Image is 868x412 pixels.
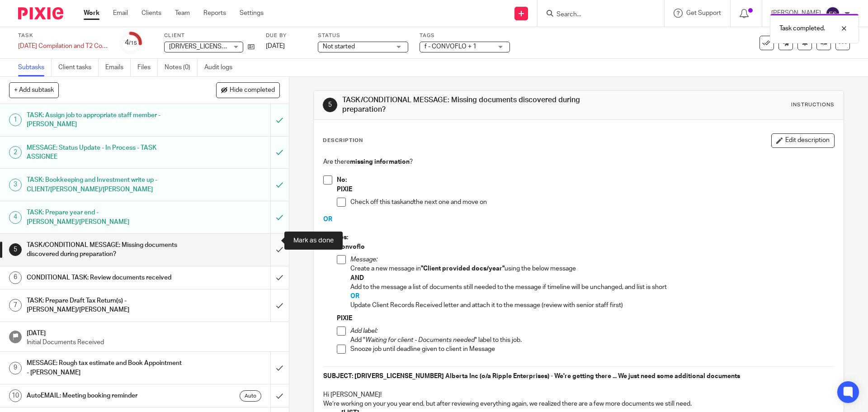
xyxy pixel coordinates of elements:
[421,265,505,272] strong: "Client provided docs/year"
[18,42,108,51] div: [DATE] Compilation and T2 Corporate tax return - CONVOFLO
[337,177,347,183] strong: No:
[164,32,255,39] label: Client
[27,141,183,164] h1: MESSAGE: Status Update - In Process - TASK ASSIGNEE
[337,186,352,193] strong: PIXIE
[323,43,355,50] span: Not started
[266,32,307,39] label: Due by
[350,264,834,273] p: Create a new message in using the below message
[350,328,377,334] em: Add label:
[27,327,280,338] h1: [DATE]
[342,95,598,115] h1: TASK/CONDITIONAL MESSAGE: Missing documents discovered during preparation?
[350,159,410,165] strong: missing information
[169,43,354,50] span: [DRIVERS_LICENSE_NUMBER] Alberta Inc (o/a Ripple Enterprises)
[105,59,131,76] a: Emails
[240,9,264,18] a: Settings
[27,173,183,196] h1: TASK: Bookkeeping and Investment write up - CLIENT/[PERSON_NAME]/[PERSON_NAME]
[318,32,408,39] label: Status
[323,373,353,379] strong: SUBJECT:
[216,82,280,98] button: Hide completed
[9,114,22,126] div: 1
[425,43,476,50] span: f - CONVOFLO + 1
[27,338,280,347] p: Initial Documents Received
[230,87,275,94] span: Hide completed
[27,206,183,229] h1: TASK: Prepare year end - [PERSON_NAME]/[PERSON_NAME]
[350,198,834,207] p: Check off this task the next one and move on
[18,42,108,51] div: 2025-05-31 Compilation and T2 Corporate tax return - CONVOFLO
[9,146,22,159] div: 2
[350,293,359,299] span: OR
[403,199,414,205] em: and
[9,211,22,224] div: 4
[323,390,834,399] p: Hi [PERSON_NAME]!
[350,256,377,263] em: Message:
[337,315,352,322] strong: PIXIE
[18,32,108,39] label: Task
[9,179,22,191] div: 3
[323,98,337,112] div: 5
[350,301,834,310] p: Update Client Records Received letter and attach it to the message (review with senior staff first)
[9,299,22,312] div: 7
[18,7,63,19] img: Pixie
[84,9,99,18] a: Work
[791,101,835,109] div: Instructions
[203,9,226,18] a: Reports
[204,59,239,76] a: Audit logs
[27,271,183,284] h1: CONDITIONAL TASK: Review documents received
[129,41,137,46] small: /15
[125,38,137,48] div: 4
[27,238,183,261] h1: TASK/CONDITIONAL MESSAGE: Missing documents discovered during preparation?
[27,109,183,132] h1: TASK: Assign job to appropriate staff member - [PERSON_NAME]
[826,6,840,21] img: svg%3E
[323,216,332,223] span: OR
[323,399,834,408] p: We’re working on your you year end, but after reviewing everything again, we realized there are a...
[337,234,348,241] strong: Yes:
[9,389,22,402] div: 10
[142,9,161,18] a: Clients
[323,137,363,144] p: Description
[113,9,128,18] a: Email
[266,43,285,49] span: [DATE]
[165,59,198,76] a: Notes (0)
[354,373,740,379] strong: [DRIVERS_LICENSE_NUMBER] Alberta Inc (o/a Ripple Enterprises) - We're getting there ... We just n...
[27,356,183,379] h1: MESSAGE: Rough tax estimate and Book Appointment - [PERSON_NAME]
[58,59,99,76] a: Client tasks
[350,283,834,292] p: Add to the message a list of documents still needed to the message if timeline will be unchanged,...
[337,244,365,250] strong: Convoflo
[9,243,22,256] div: 5
[350,336,834,345] p: Add " " label to this job.
[18,59,52,76] a: Subtasks
[779,24,825,33] p: Task completed.
[350,275,364,281] strong: AND
[420,32,510,39] label: Tags
[365,337,475,343] em: Waiting for client - Documents needed
[9,82,59,98] button: + Add subtask
[9,362,22,374] div: 9
[350,345,834,354] p: Snooze job until deadline given to client in Message
[323,157,834,166] p: Are there ?
[175,9,190,18] a: Team
[240,390,261,402] div: Auto
[137,59,158,76] a: Files
[27,294,183,317] h1: TASK: Prepare Draft Tax Return(s) - [PERSON_NAME]/[PERSON_NAME]
[27,389,183,403] h1: AutoEMAIL: Meeting booking reminder
[9,271,22,284] div: 6
[771,133,835,148] button: Edit description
